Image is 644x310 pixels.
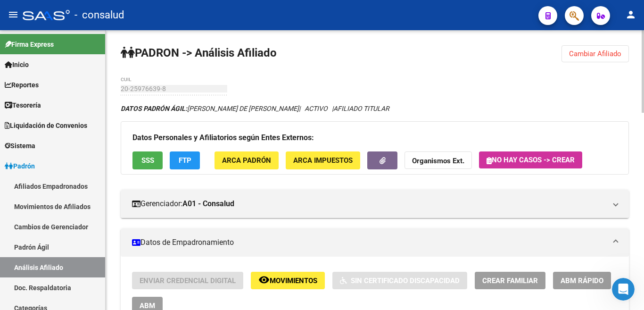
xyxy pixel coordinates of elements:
[140,276,236,285] span: Enviar Credencial Digital
[215,151,279,169] button: ARCA Padrón
[170,151,200,169] button: FTP
[475,272,545,289] button: Crear Familiar
[121,105,187,112] strong: DATOS PADRÓN ÁGIL:
[141,157,154,165] span: SSS
[612,278,635,301] iframe: Intercom live chat
[487,156,575,164] span: No hay casos -> Crear
[121,228,629,257] mat-expansion-panel-header: Datos de Empadronamiento
[251,272,325,289] button: Movimientos
[132,151,163,169] button: SSS
[479,151,582,168] button: No hay casos -> Crear
[5,100,41,110] span: Tesorería
[482,276,538,285] span: Crear Familiar
[569,50,621,58] span: Cambiar Afiliado
[74,5,124,25] span: - consalud
[561,276,603,285] span: ABM Rápido
[5,161,35,171] span: Padrón
[121,190,629,218] mat-expansion-panel-header: Gerenciador:A01 - Consalud
[625,9,636,20] mat-icon: person
[8,9,19,20] mat-icon: menu
[270,276,317,285] span: Movimientos
[132,237,606,248] mat-panel-title: Datos de Empadronamiento
[293,157,353,165] span: ARCA Impuestos
[121,46,277,59] strong: PADRON -> Análisis Afiliado
[5,39,54,50] span: Firma Express
[182,199,234,209] strong: A01 - Consalud
[132,272,243,289] button: Enviar Credencial Digital
[333,105,389,112] span: AFILIADO TITULAR
[132,131,617,144] h3: Datos Personales y Afiliatorios según Entes Externos:
[5,120,87,131] span: Liquidación de Convenios
[140,302,155,310] span: ABM
[553,272,611,289] button: ABM Rápido
[412,157,464,166] strong: Organismos Ext.
[561,45,629,62] button: Cambiar Afiliado
[179,157,191,165] span: FTP
[286,151,360,169] button: ARCA Impuestos
[258,274,270,285] mat-icon: remove_red_eye
[5,59,29,70] span: Inicio
[121,105,389,112] i: | ACTIVO |
[222,157,271,165] span: ARCA Padrón
[5,141,35,151] span: Sistema
[5,80,39,90] span: Reportes
[332,272,467,289] button: Sin Certificado Discapacidad
[132,199,606,209] mat-panel-title: Gerenciador:
[405,151,472,169] button: Organismos Ext.
[121,105,299,112] span: [PERSON_NAME] DE [PERSON_NAME]
[351,276,460,285] span: Sin Certificado Discapacidad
